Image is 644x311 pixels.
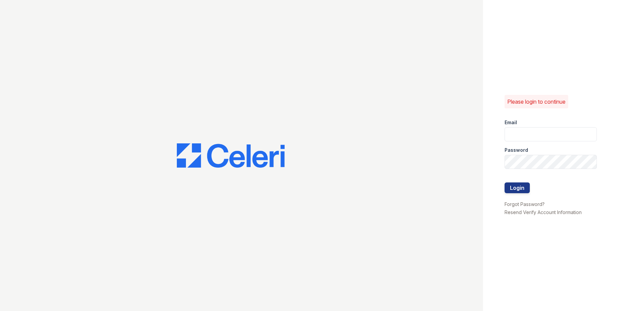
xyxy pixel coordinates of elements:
a: Resend Verify Account Information [505,209,582,215]
label: Email [505,119,517,126]
button: Login [505,182,530,193]
label: Password [505,147,528,153]
img: CE_Logo_Blue-a8612792a0a2168367f1c8372b55b34899dd931a85d93a1a3d3e32e68fde9ad4.png [177,143,285,168]
a: Forgot Password? [505,201,545,207]
p: Please login to continue [507,98,566,106]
